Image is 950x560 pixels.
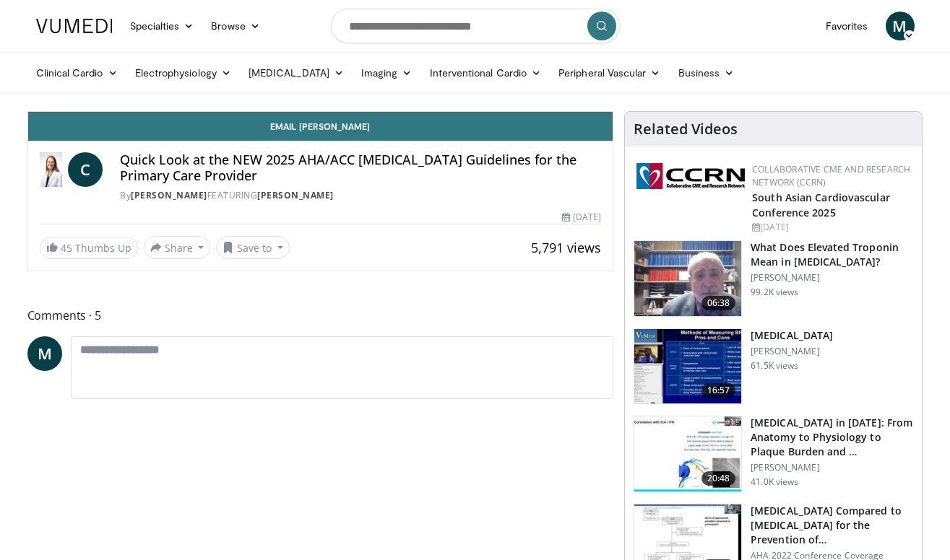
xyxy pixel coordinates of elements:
span: 16:57 [701,383,736,398]
a: 06:38 What Does Elevated Troponin Mean in [MEDICAL_DATA]? [PERSON_NAME] 99.2K views [634,240,913,317]
p: 99.2K views [751,286,798,298]
a: 20:48 [MEDICAL_DATA] in [DATE]: From Anatomy to Physiology to Plaque Burden and … [PERSON_NAME] 4... [634,416,913,492]
input: Search topics, interventions [331,9,620,43]
div: [DATE] [752,221,910,234]
a: M [27,336,62,371]
span: 20:48 [701,471,736,486]
a: [MEDICAL_DATA] [240,58,353,87]
a: C [68,152,103,187]
h4: Related Videos [634,121,738,138]
a: Browse [202,12,269,40]
a: 16:57 [MEDICAL_DATA] [PERSON_NAME] 61.5K views [634,328,913,405]
p: [PERSON_NAME] [751,462,913,473]
a: Specialties [121,12,203,40]
img: a04ee3ba-8487-4636-b0fb-5e8d268f3737.png.150x105_q85_autocrop_double_scale_upscale_version-0.2.png [636,163,745,189]
img: a92b9a22-396b-4790-a2bb-5028b5f4e720.150x105_q85_crop-smart_upscale.jpg [634,329,741,404]
h4: Quick Look at the NEW 2025 AHA/ACC [MEDICAL_DATA] Guidelines for the Primary Care Provider [120,152,601,183]
a: Business [670,58,743,87]
div: By FEATURING [120,189,601,202]
h3: [MEDICAL_DATA] Compared to [MEDICAL_DATA] for the Prevention of… [751,504,913,547]
button: Save to [216,236,290,259]
p: [PERSON_NAME] [751,272,913,284]
a: Interventional Cardio [421,58,550,87]
div: [DATE] [562,211,601,224]
a: South Asian Cardiovascular Conference 2025 [752,191,890,219]
p: [PERSON_NAME] [751,346,833,357]
a: Favorites [817,12,877,40]
img: 98daf78a-1d22-4ebe-927e-10afe95ffd94.150x105_q85_crop-smart_upscale.jpg [634,241,741,316]
img: Dr. Catherine P. Benziger [40,152,63,187]
a: [PERSON_NAME] [257,189,334,201]
a: Clinical Cardio [27,58,126,87]
h3: [MEDICAL_DATA] in [DATE]: From Anatomy to Physiology to Plaque Burden and … [751,416,913,459]
a: [PERSON_NAME] [131,189,207,201]
a: Imaging [353,58,421,87]
h3: [MEDICAL_DATA] [751,328,833,343]
button: Share [144,236,211,259]
img: VuMedi Logo [36,19,113,33]
a: Collaborative CME and Research Network (CCRN) [752,163,910,188]
img: 823da73b-7a00-425d-bb7f-45c8b03b10c3.150x105_q85_crop-smart_upscale.jpg [634,416,741,491]
a: 45 Thumbs Up [40,237,138,259]
p: 41.0K views [751,476,798,488]
a: Email [PERSON_NAME] [28,112,613,141]
span: 5,791 views [531,239,601,256]
h3: What Does Elevated Troponin Mean in [MEDICAL_DATA]? [751,240,913,269]
span: 45 [61,241,72,255]
a: Electrophysiology [126,58,240,87]
p: 61.5K views [751,360,798,372]
a: M [886,12,915,40]
span: 06:38 [701,296,736,310]
span: Comments 5 [27,306,614,325]
a: Peripheral Vascular [550,58,669,87]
